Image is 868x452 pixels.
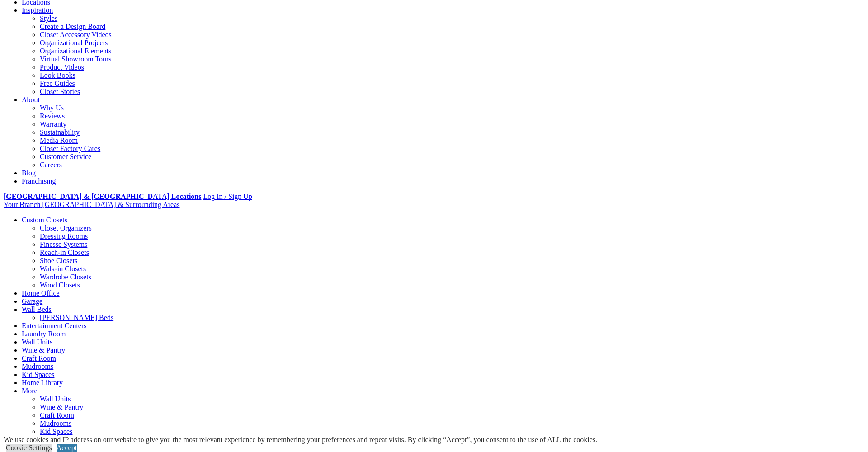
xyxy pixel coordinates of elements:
[40,112,65,120] a: Reviews
[22,322,87,330] a: Entertainment Centers
[40,153,91,160] a: Customer Service
[40,55,112,63] a: Virtual Showroom Tours
[40,240,87,248] a: Finesse Systems
[40,232,88,240] a: Dressing Rooms
[40,88,80,95] a: Closet Stories
[22,338,52,346] a: Wall Units
[40,249,89,256] a: Reach-in Closets
[22,306,52,313] a: Wall Beds
[42,201,179,208] span: [GEOGRAPHIC_DATA] & Surrounding Areas
[22,216,67,224] a: Custom Closets
[40,403,83,411] a: Wine & Pantry
[22,297,42,305] a: Garage
[22,289,60,297] a: Home Office
[40,137,78,144] a: Media Room
[4,436,597,444] div: We use cookies and IP address on our website to give you the most relevant experience by remember...
[40,63,84,71] a: Product Videos
[40,419,71,427] a: Mudrooms
[22,6,53,14] a: Inspiration
[40,428,72,435] a: Kid Spaces
[40,265,86,273] a: Walk-in Closets
[22,363,53,370] a: Mudrooms
[6,444,52,452] a: Cookie Settings
[57,444,77,452] a: Accept
[4,193,201,200] a: [GEOGRAPHIC_DATA] & [GEOGRAPHIC_DATA] Locations
[22,330,66,338] a: Laundry Room
[22,379,63,386] a: Home Library
[40,224,92,232] a: Closet Organizers
[40,39,108,47] a: Organizational Projects
[40,314,113,321] a: [PERSON_NAME] Beds
[22,387,38,395] a: More menu text will display only on big screen
[22,371,54,378] a: Kid Spaces
[40,120,66,128] a: Warranty
[40,47,111,55] a: Organizational Elements
[40,14,57,22] a: Styles
[22,354,56,362] a: Craft Room
[40,161,62,169] a: Careers
[40,411,74,419] a: Craft Room
[40,71,75,79] a: Look Books
[40,128,80,136] a: Sustainability
[40,395,71,403] a: Wall Units
[40,80,75,87] a: Free Guides
[203,193,252,200] a: Log In / Sign Up
[4,201,40,208] span: Your Branch
[22,169,36,177] a: Blog
[40,145,100,152] a: Closet Factory Cares
[40,104,64,112] a: Why Us
[40,281,80,289] a: Wood Closets
[4,201,180,208] a: Your Branch [GEOGRAPHIC_DATA] & Surrounding Areas
[40,273,91,281] a: Wardrobe Closets
[22,96,40,104] a: About
[22,346,65,354] a: Wine & Pantry
[40,23,105,30] a: Create a Design Board
[40,31,112,38] a: Closet Accessory Videos
[22,177,56,185] a: Franchising
[40,257,77,264] a: Shoe Closets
